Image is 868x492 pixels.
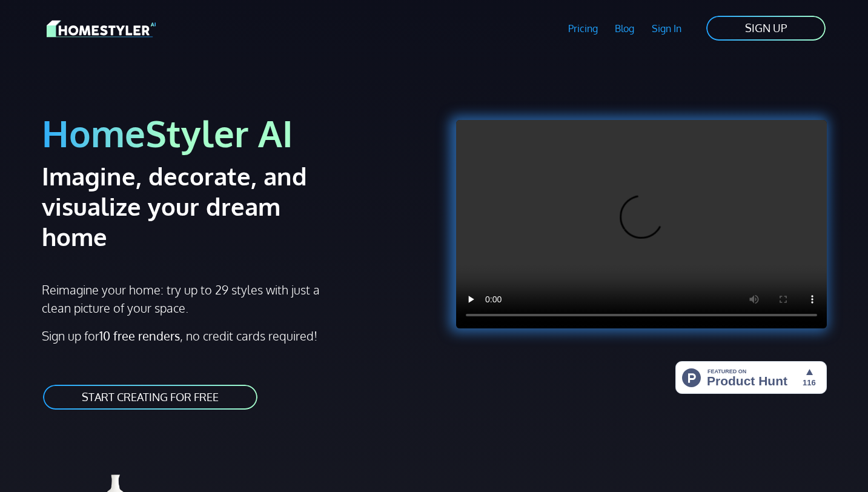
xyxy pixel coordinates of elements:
[705,15,827,42] a: SIGN UP
[47,18,156,39] img: HomeStyler AI logo
[42,384,259,411] a: START CREATING FOR FREE
[42,281,331,317] p: Reimagine your home: try up to 29 styles with just a clean picture of your space.
[42,327,427,345] p: Sign up for , no credit cards required!
[675,361,827,394] img: HomeStyler AI - Interior Design Made Easy: One Click to Your Dream Home | Product Hunt
[42,110,427,156] h1: HomeStyler AI
[606,15,643,42] a: Blog
[643,15,691,42] a: Sign In
[559,15,606,42] a: Pricing
[99,328,180,344] strong: 10 free renders
[42,161,350,251] h2: Imagine, decorate, and visualize your dream home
